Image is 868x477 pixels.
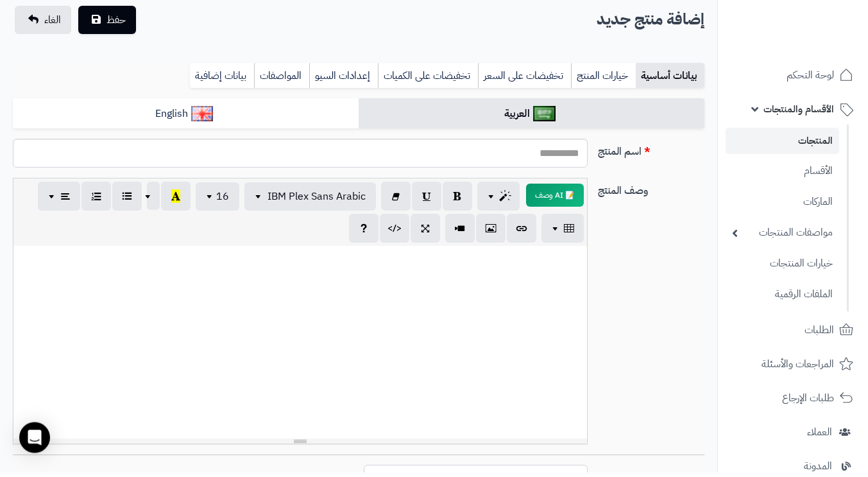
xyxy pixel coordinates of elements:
img: العربية [533,111,556,126]
span: IBM Plex Sans Arabic [268,194,366,209]
label: وصف المنتج [593,183,710,204]
a: تخفيضات على الكميات [378,68,478,94]
h2: إضافة منتج جديد [597,12,704,38]
a: المراجعات والأسئلة [726,353,860,384]
a: المنتجات [726,132,839,159]
button: IBM Plex Sans Arabic [244,187,376,216]
a: بيانات أساسية [636,68,704,94]
span: المراجعات والأسئلة [762,360,834,377]
a: مواصفات المنتجات [726,223,839,251]
a: إعدادات السيو [309,68,378,94]
span: لوحة التحكم [787,71,834,89]
button: 16 [196,187,239,216]
label: اسم المنتج [593,144,710,164]
img: English [191,111,214,126]
a: طلبات الإرجاع [726,387,860,418]
a: المواصفات [254,68,309,94]
a: الغاء [15,11,71,39]
span: العملاء [807,428,832,446]
a: الأقسام [726,162,839,189]
a: English [13,103,359,135]
a: الطلبات [726,319,860,350]
div: Open Intercom Messenger [19,427,50,458]
span: 16 [216,194,229,209]
a: لوحة التحكم [726,64,860,95]
a: الملفات الرقمية [726,285,839,313]
a: العربية [359,103,704,135]
span: الغاء [44,17,61,33]
button: 📝 AI وصف [526,189,584,212]
a: العملاء [726,421,860,452]
a: بيانات إضافية [190,68,254,94]
button: حفظ [78,11,136,39]
a: تخفيضات على السعر [478,68,571,94]
span: الأقسام والمنتجات [763,105,834,123]
a: خيارات المنتجات [726,254,839,282]
span: حفظ [106,17,126,33]
span: طلبات الإرجاع [782,394,834,412]
img: logo-2.png [781,34,856,61]
a: الماركات [726,193,839,220]
span: الطلبات [804,325,834,343]
a: خيارات المنتج [571,68,636,94]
